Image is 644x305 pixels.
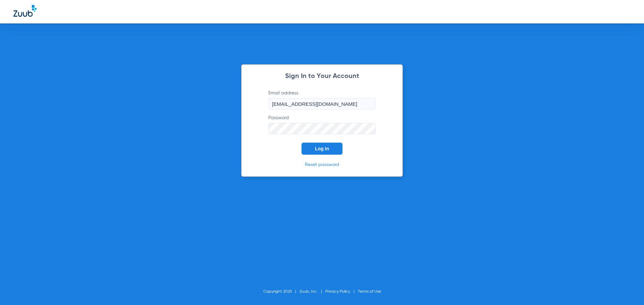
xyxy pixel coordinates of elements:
[263,288,300,295] li: Copyright 2025
[325,290,350,294] a: Privacy Policy
[358,290,381,294] a: Terms of Use
[13,5,37,17] img: Zuub Logo
[300,288,325,295] li: Zuub, Inc.
[268,90,376,109] label: Email address
[268,123,376,134] input: Password
[315,146,329,151] span: Log In
[302,143,342,155] button: Log In
[305,162,339,167] a: Reset password
[268,98,376,109] input: Email address
[258,73,386,80] h2: Sign In to Your Account
[268,115,376,134] label: Password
